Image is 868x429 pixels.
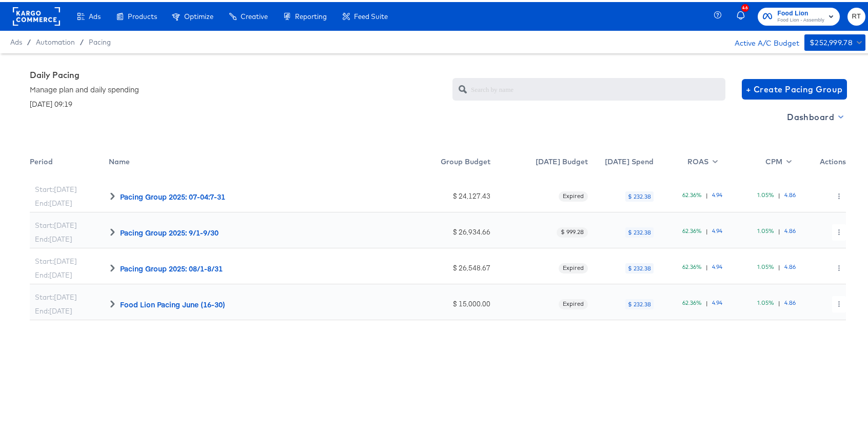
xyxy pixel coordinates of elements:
div: 4.94 [712,261,722,271]
div: 62.36% [682,189,702,199]
button: 46 [735,5,753,25]
div: 4.94 [712,189,722,199]
span: Reporting [295,10,327,18]
div: | [706,189,708,199]
div: 1.05% [757,189,774,199]
div: $ 232.38 [625,189,654,200]
button: $252,999.78 [804,32,865,49]
a: Pacing [89,36,111,44]
div: Toggle SortBy [30,149,109,174]
input: Search by name [471,72,725,94]
button: Dashboard [783,107,846,123]
span: Toggle Row Expanded [109,298,116,305]
div: [DATE] Spend [588,149,654,174]
div: $ 15,000.00 [409,297,490,307]
div: $ 24,127.43 [409,189,490,199]
span: Feed Suite [354,10,388,18]
div: End: [DATE] [35,197,72,206]
span: Toggle Row Expanded [109,262,116,269]
div: End: [DATE] [35,304,72,314]
span: Ads [10,36,22,44]
div: $ 232.38 [625,225,654,236]
span: / [22,36,36,44]
div: 4.86 [784,225,796,235]
span: + Create Pacing Group [746,80,843,94]
div: Name [109,149,404,174]
div: Actions [796,149,846,174]
span: Optimize [184,10,213,18]
div: | [706,225,708,235]
div: | [778,225,780,235]
div: | [778,261,780,271]
div: [DATE] 09:19 [30,96,139,107]
div: Period [30,149,109,174]
div: Toggle SortBy [404,149,490,174]
div: Manage plan and daily spending [30,82,139,92]
span: Ads [89,10,101,18]
span: RT [852,9,861,21]
div: 4.94 [712,225,722,235]
div: Pacing Group 2025: 07-04:7-31 [120,189,225,200]
div: Group Budget [404,149,490,174]
span: Food Lion [777,6,824,17]
span: Dashboard [787,108,842,122]
div: | [706,261,708,271]
div: | [778,297,780,307]
span: Expired [559,262,588,270]
div: 46 [741,2,749,10]
div: End: [DATE] [35,232,72,242]
div: 1.05% [757,297,774,307]
div: 4.86 [784,261,796,271]
div: 62.36% [682,225,702,235]
span: / [75,36,89,44]
div: $ 26,934.66 [409,225,490,235]
div: Toggle SortBy [109,149,404,174]
div: 62.36% [682,261,702,271]
div: Food Lion Pacing June (16-30) [120,297,225,307]
div: Active A/C Budget [724,32,799,48]
div: Start: [DATE] [35,290,77,300]
div: 4.94 [712,297,722,307]
div: $ 26,548.67 [409,261,490,271]
span: Products [128,10,157,18]
div: $ 232.38 [625,297,654,307]
div: $252,999.78 [810,34,853,47]
span: Expired [559,298,588,306]
span: Automation [36,36,75,44]
span: Toggle Row Expanded [109,190,116,198]
button: + Create Pacing Group [742,77,847,98]
div: ROAS [654,149,722,174]
div: | [706,297,708,307]
div: Start: [DATE] [35,255,77,264]
div: 1.05% [757,225,774,235]
div: 62.36% [682,297,702,307]
span: $ 999.28 [557,226,588,235]
button: Food LionFood Lion - Assembly [758,6,840,24]
div: End: [DATE] [35,268,72,278]
span: Food Lion - Assembly [777,14,824,23]
div: Daily Pacing [30,68,139,107]
div: 4.86 [784,189,796,199]
div: 4.86 [784,297,796,307]
span: Creative [241,10,268,18]
div: [DATE] Budget [490,149,588,174]
span: Expired [559,190,588,199]
div: Pacing Group 2025: 08/1-8/31 [120,261,223,271]
div: 1.05% [757,261,774,271]
div: $ 232.38 [625,261,654,271]
span: Toggle Row Expanded [109,226,116,233]
div: Start: [DATE] [35,219,77,228]
div: Pacing Group 2025: 9/1-9/30 [120,225,219,236]
div: Start: [DATE] [35,183,77,192]
div: CPM [722,149,796,174]
div: | [778,189,780,199]
button: RT [847,6,865,24]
